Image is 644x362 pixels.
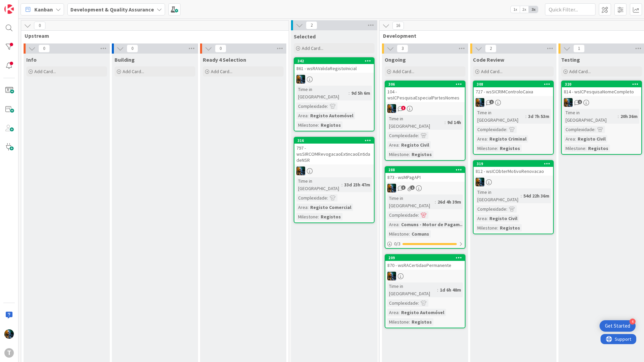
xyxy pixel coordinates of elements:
input: Quick Filter... [545,3,595,16]
div: 20h 36m [619,113,639,120]
span: : [327,194,328,202]
div: 288873 - wsMPagAPI [385,167,465,182]
div: 320 [565,82,641,87]
div: 319 [474,161,553,167]
div: 319 [477,161,553,166]
span: : [308,112,309,119]
span: : [506,205,507,213]
span: Add Card... [569,68,591,74]
img: Visit kanbanzone.com [4,4,14,14]
div: JC [562,98,641,107]
div: Area [387,141,398,149]
div: Complexidade [387,132,418,139]
div: Time in [GEOGRAPHIC_DATA] [387,282,437,297]
div: Get Started [605,323,630,329]
div: 9d 14h [446,119,463,126]
div: 316 [297,138,374,143]
div: Registo Civil [488,215,519,222]
div: 9d 5h 6m [350,89,372,97]
span: : [418,299,419,307]
span: 3 [401,185,406,190]
span: 0 [127,44,138,53]
span: : [497,145,498,152]
span: : [585,145,586,152]
span: : [418,211,419,219]
span: : [435,198,436,206]
a: 319812 - wsICObterMotivoRenovacaoJCTime in [GEOGRAPHIC_DATA]:54d 22h 36mComplexidade:Area:Registo... [473,160,554,234]
span: : [487,135,488,143]
img: JC [296,167,305,175]
div: 306 [388,82,465,87]
div: Registo Criminal [488,135,528,143]
div: Complexidade [476,126,506,133]
span: 1 [573,44,585,53]
div: 320 [562,81,641,87]
div: T [4,348,14,358]
div: 33d 23h 47m [343,181,372,188]
div: 342861 - wsRAValidaRegistoInicial [294,58,374,73]
div: 308727 - wsSICRIMControloCaixa [474,81,553,96]
div: Complexidade [387,211,418,219]
div: Area [387,221,398,228]
div: JC [294,167,374,175]
div: Area [564,135,575,143]
a: 316797 - wsSIRCOMRevogacaoExtincaoEntidadeNSRJCTime in [GEOGRAPHIC_DATA]:33d 23h 47mComplexidade:... [294,137,375,223]
div: Milestone [476,145,497,152]
div: Area [296,204,308,211]
div: Complexidade [564,126,594,133]
div: 288 [385,167,465,173]
span: 2x [520,6,529,13]
div: 306104 - wsICPesquisaEspecialPartesNomes [385,81,465,102]
div: Milestone [387,318,409,326]
div: Registos [498,224,522,232]
span: : [445,119,446,126]
span: Selected [294,33,316,40]
div: JC [294,75,374,84]
div: 306 [385,81,465,87]
div: Complexidade [387,299,418,307]
div: JC [474,98,553,107]
div: 797 - wsSIRCOMRevogacaoExtincaoEntidadeNSR [294,144,374,164]
div: 288 [388,168,465,172]
a: 306104 - wsICPesquisaEspecialPartesNomesJCTime in [GEOGRAPHIC_DATA]:9d 14hComplexidade:Area:Regis... [385,81,465,161]
span: Ready 4 Selection [203,56,246,63]
div: Complexidade [296,102,327,110]
img: JC [387,184,396,192]
a: 288873 - wsMPagAPIJCTime in [GEOGRAPHIC_DATA]:26d 4h 39mComplexidade:Area:Comuns - Motor de Pagam... [385,166,465,249]
span: : [342,181,343,188]
div: 54d 22h 36m [522,192,551,200]
div: Milestone [564,145,585,152]
div: Comuns [410,230,431,238]
span: 3x [529,6,538,13]
div: Area [476,135,487,143]
span: 1 [578,100,582,104]
div: Registo Automóvel [399,309,446,316]
span: : [437,286,438,294]
div: Registo Automóvel [309,112,355,119]
div: 320814 - wsICPesquisaNomeCompleto [562,81,641,96]
div: Registos [319,121,343,129]
span: 16 [392,22,404,30]
div: JC [385,272,465,280]
div: 861 - wsRAValidaRegistoInicial [294,64,374,73]
span: Ongoing [385,56,406,63]
span: Add Card... [123,68,144,74]
a: 342861 - wsRAValidaRegistoInicialJCTime in [GEOGRAPHIC_DATA]:9d 5h 6mComplexidade:Area:Registo Au... [294,57,375,131]
span: : [487,215,488,222]
a: 209870 - wsRACertidaoPermanenteJCTime in [GEOGRAPHIC_DATA]:1d 6h 48mComplexidade:Area:Registo Aut... [385,254,465,328]
div: 209 [388,255,465,260]
div: Registos [586,145,610,152]
span: Add Card... [302,45,323,51]
div: Time in [GEOGRAPHIC_DATA] [296,86,349,100]
div: 0/3 [385,240,465,248]
span: : [318,121,319,129]
span: 1 [489,100,494,104]
div: 4 [630,319,636,325]
span: Testing [561,56,580,63]
div: Area [387,309,398,316]
div: Time in [GEOGRAPHIC_DATA] [387,194,435,209]
div: JC [474,178,553,186]
div: Area [476,215,487,222]
div: Registo Comercial [309,204,353,211]
img: JC [564,98,573,107]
